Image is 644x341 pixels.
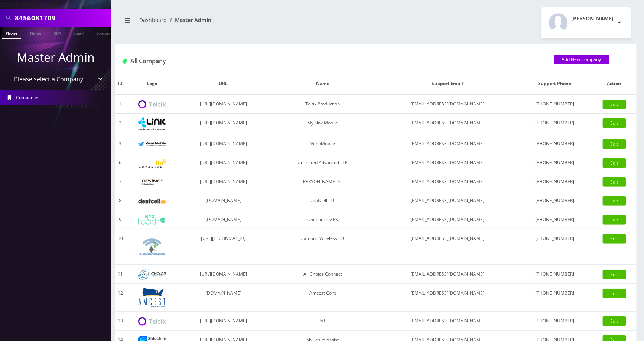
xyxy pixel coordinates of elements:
[268,153,377,172] td: Unlimited Advanced LTE
[603,289,626,298] a: Edit
[123,59,127,64] img: All Company
[179,210,269,229] td: [DOMAIN_NAME]
[377,172,518,191] td: [EMAIL_ADDRESS][DOMAIN_NAME]
[592,73,637,95] th: Action
[179,284,269,312] td: [DOMAIN_NAME]
[377,265,518,284] td: [EMAIL_ADDRESS][DOMAIN_NAME]
[603,100,626,109] a: Edit
[268,312,377,331] td: IoT
[268,210,377,229] td: OneTouch GPS
[377,134,518,153] td: [EMAIL_ADDRESS][DOMAIN_NAME]
[603,270,626,279] a: Edit
[179,73,269,95] th: URL
[138,199,166,204] img: DeafCell LLC
[518,73,592,95] th: Support Phone
[179,153,269,172] td: [URL][DOMAIN_NAME]
[518,153,592,172] td: [PHONE_NUMBER]
[268,229,377,265] td: Diamond Wireless LLC
[268,172,377,191] td: [PERSON_NAME] Inc
[179,312,269,331] td: [URL][DOMAIN_NAME]
[179,114,269,134] td: [URL][DOMAIN_NAME]
[603,234,626,244] a: Edit
[115,153,126,172] td: 6
[179,134,269,153] td: [URL][DOMAIN_NAME]
[179,229,269,265] td: [URL][TECHNICAL_ID]
[69,27,87,38] a: Email
[115,95,126,114] td: 1
[377,312,518,331] td: [EMAIL_ADDRESS][DOMAIN_NAME]
[377,95,518,114] td: [EMAIL_ADDRESS][DOMAIN_NAME]
[377,229,518,265] td: [EMAIL_ADDRESS][DOMAIN_NAME]
[518,312,592,331] td: [PHONE_NUMBER]
[268,284,377,312] td: Amcest Corp
[115,134,126,153] td: 3
[518,229,592,265] td: [PHONE_NUMBER]
[115,114,126,134] td: 2
[92,27,117,38] a: Company
[268,95,377,114] td: Teltik Production
[268,191,377,210] td: DeafCell LLC
[115,73,126,95] th: ID
[167,16,211,24] li: Master Admin
[377,210,518,229] td: [EMAIL_ADDRESS][DOMAIN_NAME]
[126,73,179,95] th: Logo
[115,312,126,331] td: 13
[179,265,269,284] td: [URL][DOMAIN_NAME]
[115,191,126,210] td: 8
[16,94,40,101] span: Companies
[138,142,166,147] img: VennMobile
[138,117,166,130] img: My Link Mobile
[138,288,166,308] img: Amcest Corp
[115,210,126,229] td: 9
[603,139,626,149] a: Edit
[121,12,370,33] nav: breadcrumb
[2,27,21,39] a: Phone
[138,215,166,225] img: OneTouch GPS
[377,73,518,95] th: Support Email
[603,158,626,168] a: Edit
[377,284,518,312] td: [EMAIL_ADDRESS][DOMAIN_NAME]
[268,114,377,134] td: My Link Mobile
[541,7,631,38] button: [PERSON_NAME]
[50,27,64,38] a: SIM
[377,114,518,134] td: [EMAIL_ADDRESS][DOMAIN_NAME]
[138,179,166,186] img: Rexing Inc
[179,95,269,114] td: [URL][DOMAIN_NAME]
[603,316,626,326] a: Edit
[518,191,592,210] td: [PHONE_NUMBER]
[603,215,626,225] a: Edit
[518,95,592,114] td: [PHONE_NUMBER]
[518,265,592,284] td: [PHONE_NUMBER]
[603,177,626,187] a: Edit
[377,153,518,172] td: [EMAIL_ADDRESS][DOMAIN_NAME]
[115,284,126,312] td: 12
[377,191,518,210] td: [EMAIL_ADDRESS][DOMAIN_NAME]
[268,265,377,284] td: All Choice Connect
[139,16,167,23] a: Dashboard
[268,134,377,153] td: VennMobile
[518,114,592,134] td: [PHONE_NUMBER]
[123,58,543,65] h1: All Company
[115,172,126,191] td: 7
[115,229,126,265] td: 10
[572,16,614,22] h2: [PERSON_NAME]
[38,0,58,9] strong: Global
[26,27,45,38] a: Name
[603,196,626,206] a: Edit
[138,100,166,109] img: Teltik Production
[115,265,126,284] td: 11
[138,159,166,168] img: Unlimited Advanced LTE
[179,191,269,210] td: [DOMAIN_NAME]
[138,270,166,280] img: All Choice Connect
[603,118,626,128] a: Edit
[518,284,592,312] td: [PHONE_NUMBER]
[138,317,166,326] img: IoT
[138,233,166,261] img: Diamond Wireless LLC
[518,210,592,229] td: [PHONE_NUMBER]
[179,172,269,191] td: [URL][DOMAIN_NAME]
[15,11,110,25] input: Search All Companies
[518,134,592,153] td: [PHONE_NUMBER]
[518,172,592,191] td: [PHONE_NUMBER]
[268,73,377,95] th: Name
[554,55,609,64] a: Add New Company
